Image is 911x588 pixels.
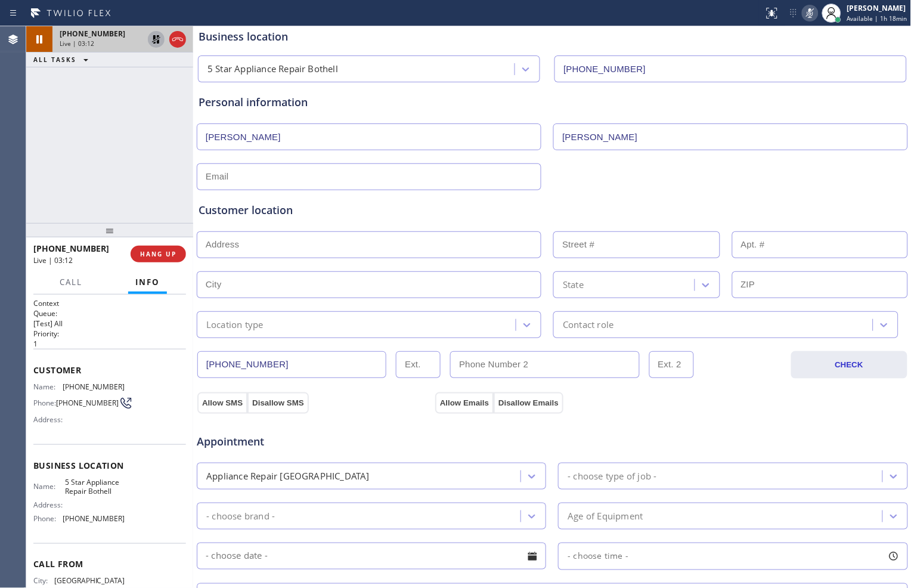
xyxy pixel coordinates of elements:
span: Phone: [33,398,56,407]
span: Appointment [197,434,432,450]
input: Email [197,163,541,190]
input: Phone Number [554,55,906,82]
input: Address [197,231,541,258]
p: [Test] All [33,318,186,329]
button: Hang up [169,31,186,48]
input: - choose date - [197,543,546,570]
span: Business location [33,460,186,471]
div: - choose brand - [206,509,275,523]
h2: Priority: [33,329,186,339]
span: Live | 03:12 [33,255,73,265]
p: 1 [33,339,186,349]
span: HANG UP [140,250,176,258]
input: Phone Number 2 [450,351,639,378]
span: Address: [33,500,65,509]
input: ZIP [732,271,908,298]
button: Allow SMS [197,392,247,414]
span: Address: [33,415,65,424]
input: Apt. # [732,231,908,258]
span: Phone: [33,515,63,524]
button: CHECK [791,351,907,379]
h1: Context [33,298,186,308]
button: Call [52,271,89,294]
div: State [563,278,584,292]
span: [PHONE_NUMBER] [60,29,125,39]
span: ALL TASKS [33,55,76,64]
input: Phone Number [197,351,386,378]
div: 5 Star Appliance Repair Bothell [207,63,338,76]
span: Live | 03:12 [60,39,94,48]
div: Age of Equipment [568,509,643,523]
div: [PERSON_NAME] [847,3,907,13]
button: Info [128,271,167,294]
div: - choose type of job - [568,469,656,483]
div: Contact role [563,318,613,332]
button: Disallow Emails [494,392,563,414]
div: Location type [206,318,264,332]
div: Personal information [199,94,906,110]
span: [GEOGRAPHIC_DATA] [54,577,125,586]
span: Name: [33,482,65,491]
input: City [197,271,541,298]
span: Call [60,277,82,287]
button: Disallow SMS [247,392,309,414]
span: Available | 1h 18min [847,14,907,23]
span: [PHONE_NUMBER] [63,382,125,391]
span: Call From [33,559,186,570]
button: ALL TASKS [26,52,100,67]
h2: Queue: [33,308,186,318]
span: City: [33,577,54,586]
span: [PHONE_NUMBER] [33,243,109,254]
button: Mute [802,5,819,21]
button: Allow Emails [435,392,494,414]
div: Business location [199,29,906,45]
div: Customer location [199,202,906,218]
span: Customer [33,364,186,376]
input: Ext. [396,351,441,378]
span: Name: [33,382,63,391]
span: Info [135,277,160,287]
span: [PHONE_NUMBER] [56,398,119,407]
input: Ext. 2 [649,351,694,378]
button: HANG UP [131,246,186,262]
div: Appliance Repair [GEOGRAPHIC_DATA] [206,469,370,483]
input: Street # [553,231,720,258]
input: First Name [197,123,541,150]
span: [PHONE_NUMBER] [63,515,125,524]
span: 5 Star Appliance Repair Bothell [65,478,125,496]
button: Unhold Customer [148,31,165,48]
input: Last Name [553,123,907,150]
span: - choose time - [568,550,628,562]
